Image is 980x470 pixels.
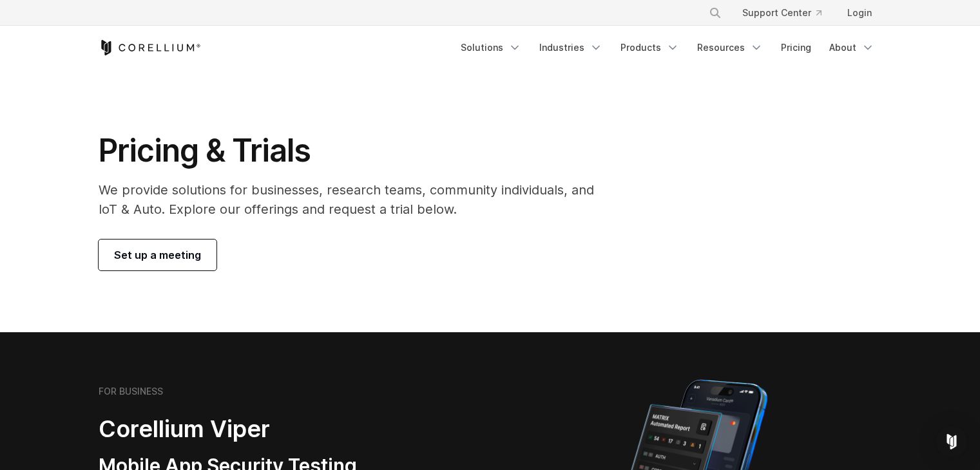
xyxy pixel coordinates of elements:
[821,36,882,59] a: About
[453,36,529,59] a: Solutions
[99,180,612,219] p: We provide solutions for businesses, research teams, community individuals, and IoT & Auto. Explo...
[732,1,832,24] a: Support Center
[693,1,882,24] div: Navigation Menu
[99,386,163,397] h6: FOR BUSINESS
[99,415,428,444] h2: Corellium Viper
[837,1,882,24] a: Login
[936,426,967,457] div: Open Intercom Messenger
[704,1,727,24] button: Search
[773,36,819,59] a: Pricing
[99,131,612,170] h1: Pricing & Trials
[689,36,771,59] a: Resources
[453,36,882,59] div: Navigation Menu
[99,240,216,270] a: Set up a meeting
[613,36,687,59] a: Products
[114,247,201,263] span: Set up a meeting
[99,40,201,55] a: Corellium Home
[532,36,610,59] a: Industries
